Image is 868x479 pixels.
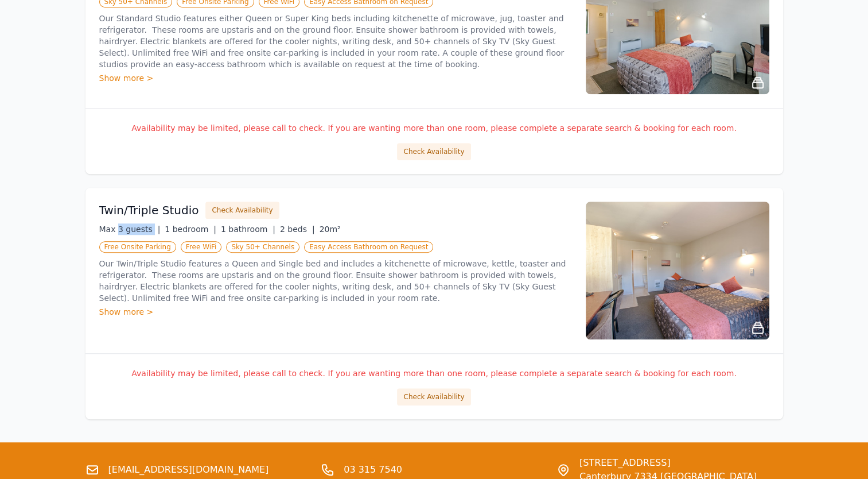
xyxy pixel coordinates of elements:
[205,202,279,219] button: Check Availability
[181,241,222,253] span: Free WiFi
[226,241,299,253] span: Sky 50+ Channels
[99,306,572,318] div: Show more >
[99,122,769,134] p: Availability may be limited, please call to check. If you are wanting more than one room, please ...
[344,463,402,477] a: 03 315 7540
[99,202,199,218] h3: Twin/Triple Studio
[165,225,216,234] span: 1 bedroom |
[304,241,433,253] span: Easy Access Bathroom on Request
[221,225,275,234] span: 1 bathroom |
[280,225,315,234] span: 2 beds |
[397,388,470,405] button: Check Availability
[579,456,757,470] span: [STREET_ADDRESS]
[99,13,572,70] p: Our Standard Studio features either Queen or Super King beds including kitchenette of microwave, ...
[397,143,470,160] button: Check Availability
[108,463,269,477] a: [EMAIL_ADDRESS][DOMAIN_NAME]
[99,258,572,304] p: Our Twin/Triple Studio features a Queen and Single bed and includes a kitchenette of microwave, k...
[99,72,572,84] div: Show more >
[99,368,769,379] p: Availability may be limited, please call to check. If you are wanting more than one room, please ...
[320,225,341,234] span: 20m²
[99,225,161,234] span: Max 3 guests |
[99,241,176,253] span: Free Onsite Parking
